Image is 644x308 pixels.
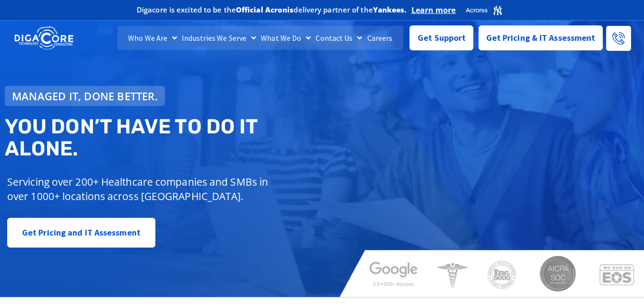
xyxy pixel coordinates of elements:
[258,26,313,50] a: What We Do
[373,5,407,14] b: Yankees.
[236,5,294,14] b: Official Acronis
[411,5,456,15] a: Learn more
[12,91,158,101] span: Managed IT, done better.
[126,26,179,50] a: Who We Are
[22,223,141,242] span: Get Pricing and IT Assessment
[465,5,503,16] img: Acronis
[313,26,364,50] a: Contact Us
[7,218,155,248] a: Get Pricing and IT Assessment
[137,6,407,13] h2: Digacore is excited to be the delivery partner of the
[5,116,329,160] h2: You don’t have to do IT alone.
[179,26,258,50] a: Industries We Serve
[5,86,165,106] a: Managed IT, done better.
[365,26,395,50] a: Careers
[479,25,603,50] a: Get Pricing & IT Assessment
[117,26,403,50] nav: Menu
[486,28,596,47] span: Get Pricing & IT Assessment
[14,25,73,51] img: DigaCore Technology Consulting
[410,25,473,50] a: Get Support
[418,28,466,47] span: Get Support
[7,175,271,203] p: Servicing over 200+ Healthcare companies and SMBs in over 1000+ locations across [GEOGRAPHIC_DATA].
